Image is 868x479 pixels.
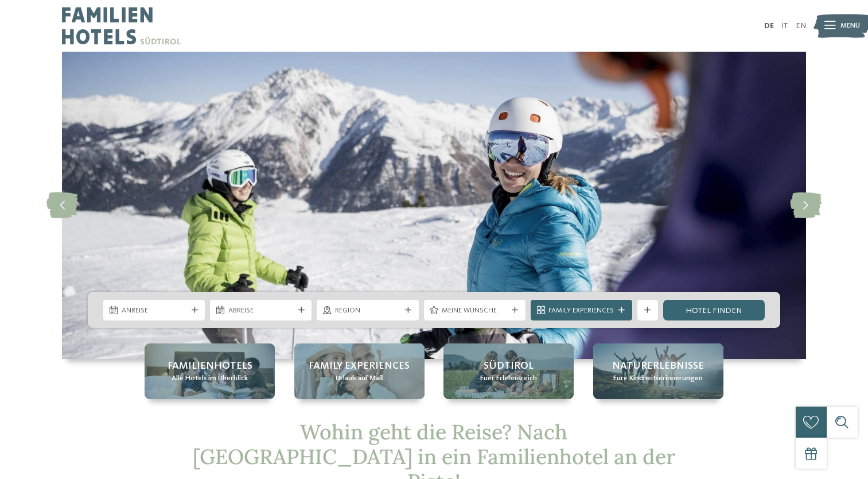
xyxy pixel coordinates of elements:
[612,359,704,373] span: Naturerlebnisse
[336,373,383,384] span: Urlaub auf Maß
[228,306,294,316] span: Abreise
[172,373,248,384] span: Alle Hotels im Überblick
[548,306,614,316] span: Family Experiences
[484,359,534,373] span: Südtirol
[442,306,507,316] span: Meine Wünsche
[840,21,860,31] span: Menü
[796,22,806,30] a: EN
[294,343,425,399] a: Familienhotel an der Piste = Spaß ohne Ende Family Experiences Urlaub auf Maß
[764,22,774,30] a: DE
[168,359,252,373] span: Familienhotels
[663,300,765,320] a: Hotel finden
[781,22,788,30] a: IT
[145,343,275,399] a: Familienhotel an der Piste = Spaß ohne Ende Familienhotels Alle Hotels im Überblick
[309,359,410,373] span: Family Experiences
[593,343,723,399] a: Familienhotel an der Piste = Spaß ohne Ende Naturerlebnisse Eure Kindheitserinnerungen
[613,373,703,384] span: Eure Kindheitserinnerungen
[335,306,400,316] span: Region
[480,373,537,384] span: Euer Erlebnisreich
[122,306,187,316] span: Anreise
[443,343,574,399] a: Familienhotel an der Piste = Spaß ohne Ende Südtirol Euer Erlebnisreich
[62,52,806,359] img: Familienhotel an der Piste = Spaß ohne Ende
